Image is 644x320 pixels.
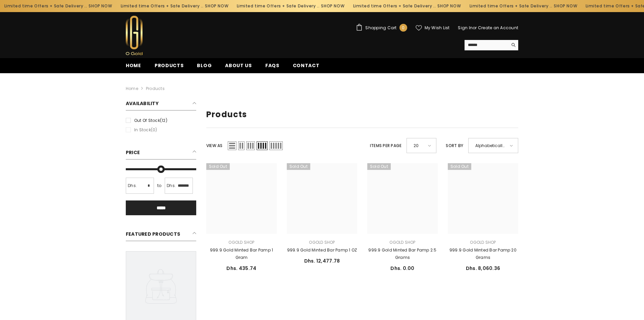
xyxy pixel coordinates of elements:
[367,163,391,170] span: Sold out
[446,142,463,149] label: Sort by
[201,2,224,10] a: SHOP NOW
[402,24,405,32] span: 0
[246,141,255,150] span: Grid 3
[508,40,518,50] button: Search
[458,25,473,31] a: Sign In
[470,239,496,245] a: Ogold Shop
[146,86,165,91] a: Products
[448,304,471,310] span: Sold out
[475,141,505,150] span: Alphabetically, A-Z
[365,26,396,30] span: Shopping Cart
[356,24,407,32] a: Shopping Cart
[317,2,341,10] a: SHOP NOW
[473,25,477,31] span: or
[478,25,518,31] a: Create an Account
[126,100,159,107] span: Availability
[286,62,326,73] a: Contact
[206,110,518,120] h1: Products
[206,142,223,149] label: View as
[287,304,310,310] span: Sold out
[448,163,518,234] a: 999.9 Gold Minted Bar Pamp 20 Grams
[287,246,357,254] a: 999.9 Gold Minted Bar Pamp 1 OZ
[257,141,268,150] span: Grid 4
[160,118,167,123] span: (12)
[119,62,148,73] a: Home
[126,149,140,156] span: Price
[259,62,286,73] a: FAQs
[126,117,196,124] label: Out of stock
[238,141,245,150] span: Grid 2
[197,62,212,69] span: Blog
[206,163,277,234] a: 999.9 Gold Minted Bar Pamp 1 Gram
[389,239,415,245] a: Ogold Shop
[390,265,415,272] span: Dhs. 0.00
[228,141,236,150] span: List
[126,85,138,92] a: Home
[155,62,184,69] span: Products
[468,138,518,153] div: Alphabetically, A-Z
[448,246,518,261] a: 999.9 Gold Minted Bar Pamp 20 Grams
[416,25,450,31] a: My Wish List
[309,239,335,245] a: Ogold Shop
[206,304,230,310] span: Sold out
[304,258,340,264] span: Dhs. 12,477.78
[407,138,436,153] div: 20
[425,26,450,30] span: My Wish List
[465,40,518,50] summary: Search
[367,246,438,261] a: 999.9 Gold Minted Bar Pamp 2.5 Grams
[112,1,229,11] div: Limited time Offers + Safe Delivery ..
[218,62,259,73] a: About us
[167,182,176,189] span: Dhs.
[269,141,283,150] span: Grid 5
[148,62,191,73] a: Products
[466,265,500,272] span: Dhs. 8,060.36
[128,182,137,189] span: Dhs.
[85,2,108,10] a: SHOP NOW
[226,265,256,272] span: Dhs. 435.74
[550,2,573,10] a: SHOP NOW
[265,62,279,69] span: FAQs
[370,142,401,149] label: Items per page
[126,229,196,241] h2: Featured Products
[414,141,423,150] span: 20
[155,182,163,189] span: to
[287,163,357,234] a: 999.9 Gold Minted Bar Pamp 1 OZ
[126,16,143,55] img: Ogold Shop
[367,304,391,310] span: Sold out
[190,62,218,73] a: Blog
[461,1,578,11] div: Limited time Offers + Safe Delivery ..
[345,1,461,11] div: Limited time Offers + Safe Delivery ..
[225,62,252,69] span: About us
[206,246,277,261] a: 999.9 Gold Minted Bar Pamp 1 Gram
[434,2,457,10] a: SHOP NOW
[126,73,518,95] nav: breadcrumbs
[228,239,254,245] a: Ogold Shop
[293,62,320,69] span: Contact
[287,163,310,170] span: Sold out
[126,62,141,69] span: Home
[229,1,345,11] div: Limited time Offers + Safe Delivery ..
[367,163,438,234] a: 999.9 Gold Minted Bar Pamp 2.5 Grams
[206,163,230,170] span: Sold out
[448,163,471,170] span: Sold out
